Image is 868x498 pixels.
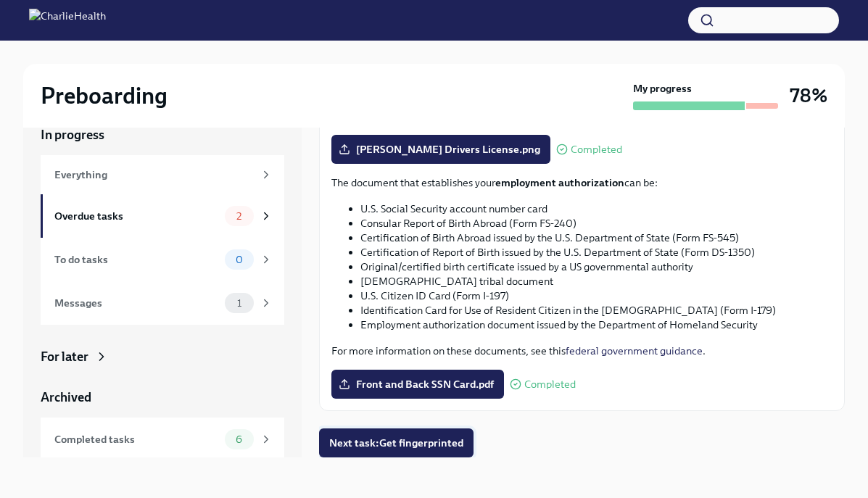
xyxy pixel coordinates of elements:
strong: employment authorization [495,176,624,189]
label: [PERSON_NAME] Drivers License.png [331,135,550,164]
li: Identification Card for Use of Resident Citizen in the [DEMOGRAPHIC_DATA] (Form I-179) [360,303,832,318]
a: For later [41,348,284,365]
span: 2 [228,211,250,222]
a: Everything [41,155,284,194]
img: CharlieHealth [29,9,106,32]
span: 1 [228,298,250,309]
span: 6 [227,434,251,445]
a: To do tasks0 [41,238,284,281]
div: Everything [54,167,254,183]
li: Original/certified birth certificate issued by a US governmental authority [360,260,832,274]
a: federal government guidance [566,344,703,357]
div: To do tasks [54,252,219,267]
a: Overdue tasks2 [41,194,284,238]
button: Next task:Get fingerprinted [319,428,474,457]
a: In progress [41,126,284,144]
div: For later [41,348,88,365]
p: The document that establishes your can be: [331,175,832,190]
h2: Preboarding [41,81,168,110]
span: 0 [227,254,252,265]
li: Certification of Birth Abroad issued by the U.S. Department of State (Form FS-545) [360,231,832,245]
li: Employment authorization document issued by the Department of Homeland Security [360,318,832,332]
span: Front and Back SSN Card.pdf [342,377,494,391]
span: Completed [571,144,622,155]
a: Archived [41,389,284,406]
p: For more information on these documents, see this . [331,344,832,358]
li: U.S. Citizen ID Card (Form I-197) [360,289,832,303]
li: Certification of Report of Birth issued by the U.S. Department of State (Form DS-1350) [360,245,832,260]
li: [DEMOGRAPHIC_DATA] tribal document [360,274,832,289]
li: Consular Report of Birth Abroad (Form FS-240) [360,216,832,231]
div: Completed tasks [54,431,219,447]
span: [PERSON_NAME] Drivers License.png [342,142,540,157]
span: Completed [524,379,576,390]
div: Messages [54,295,219,311]
a: Completed tasks6 [41,418,284,461]
div: Overdue tasks [54,208,219,224]
h3: 78% [790,83,827,109]
strong: My progress [633,81,692,96]
span: Next task : Get fingerprinted [329,436,463,450]
label: Front and Back SSN Card.pdf [331,370,504,399]
a: Messages1 [41,281,284,325]
li: U.S. Social Security account number card [360,202,832,216]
